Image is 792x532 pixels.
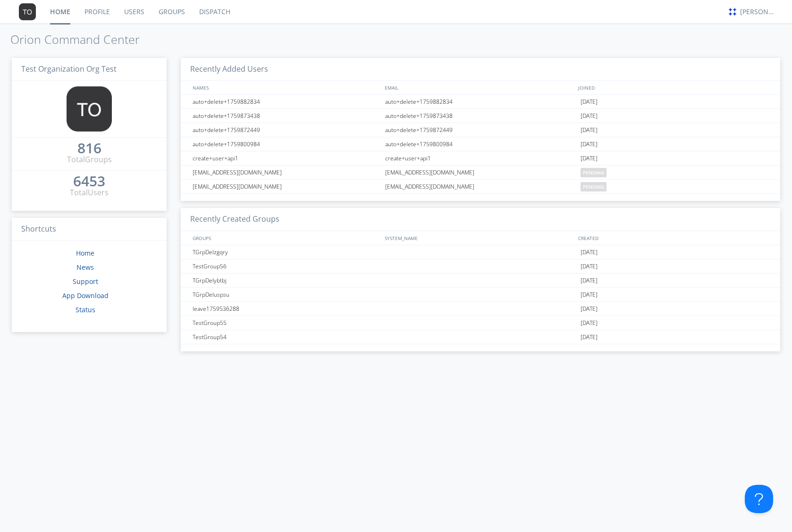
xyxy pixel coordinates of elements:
[190,180,383,193] div: [EMAIL_ADDRESS][DOMAIN_NAME]
[745,485,773,513] iframe: Toggle Customer Support
[190,245,383,259] div: TGrpDelzgqry
[740,7,775,17] div: [PERSON_NAME]
[181,58,780,81] h3: Recently Added Users
[383,95,578,108] div: auto+delete+1759882834
[181,123,780,137] a: auto+delete+1759872449auto+delete+1759872449[DATE]
[181,259,780,274] a: TestGroup56[DATE]
[181,180,780,194] a: [EMAIL_ADDRESS][DOMAIN_NAME][EMAIL_ADDRESS][DOMAIN_NAME]pending
[190,123,383,137] div: auto+delete+1759872449
[383,151,578,165] div: create+user+api1
[67,86,112,132] img: 373638.png
[383,109,578,123] div: auto+delete+1759873438
[73,176,105,187] a: 6453
[181,151,780,166] a: create+user+api1create+user+api1[DATE]
[181,137,780,151] a: auto+delete+1759800984auto+delete+1759800984[DATE]
[383,180,578,193] div: [EMAIL_ADDRESS][DOMAIN_NAME]
[190,151,383,165] div: create+user+api1
[190,231,380,245] div: GROUPS
[77,143,101,154] a: 816
[62,291,109,300] a: App Download
[181,288,780,302] a: TGrpDeluspsu[DATE]
[190,166,383,179] div: [EMAIL_ADDRESS][DOMAIN_NAME]
[190,137,383,151] div: auto+delete+1759800984
[727,7,738,17] img: c330c3ba385d4e5d80051422fb06f8d0
[76,249,94,258] a: Home
[181,274,780,288] a: TGrpDelybtbj[DATE]
[181,245,780,259] a: TGrpDelzgqry[DATE]
[190,95,383,108] div: auto+delete+1759882834
[190,274,383,287] div: TGrpDelybtbj
[190,81,380,94] div: NAMES
[181,109,780,123] a: auto+delete+1759873438auto+delete+1759873438[DATE]
[19,3,36,20] img: 373638.png
[181,95,780,109] a: auto+delete+1759882834auto+delete+1759882834[DATE]
[190,330,383,344] div: TestGroup54
[73,176,105,186] div: 6453
[581,137,598,151] span: [DATE]
[383,137,578,151] div: auto+delete+1759800984
[181,330,780,344] a: TestGroup54[DATE]
[12,218,167,241] h3: Shortcuts
[581,259,598,274] span: [DATE]
[576,81,771,94] div: JOINED
[581,95,598,109] span: [DATE]
[581,330,598,344] span: [DATE]
[190,316,383,330] div: TestGroup55
[190,288,383,301] div: TGrpDeluspsu
[190,302,383,316] div: leave1759536288
[181,316,780,330] a: TestGroup55[DATE]
[581,274,598,288] span: [DATE]
[181,166,780,180] a: [EMAIL_ADDRESS][DOMAIN_NAME][EMAIL_ADDRESS][DOMAIN_NAME]pending
[581,123,598,137] span: [DATE]
[73,277,98,286] a: Support
[581,109,598,123] span: [DATE]
[190,109,383,123] div: auto+delete+1759873438
[190,259,383,273] div: TestGroup56
[21,64,117,74] span: Test Organization Org Test
[70,187,109,198] div: Total Users
[382,231,576,245] div: SYSTEM_NAME
[383,166,578,179] div: [EMAIL_ADDRESS][DOMAIN_NAME]
[581,316,598,330] span: [DATE]
[76,263,94,272] a: News
[581,302,598,316] span: [DATE]
[181,302,780,316] a: leave1759536288[DATE]
[382,81,576,94] div: EMAIL
[581,245,598,259] span: [DATE]
[383,123,578,137] div: auto+delete+1759872449
[581,168,607,177] span: pending
[181,208,780,231] h3: Recently Created Groups
[576,231,771,245] div: CREATED
[76,305,95,314] a: Status
[581,182,607,191] span: pending
[67,154,112,165] div: Total Groups
[77,143,101,153] div: 816
[581,151,598,166] span: [DATE]
[581,288,598,302] span: [DATE]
